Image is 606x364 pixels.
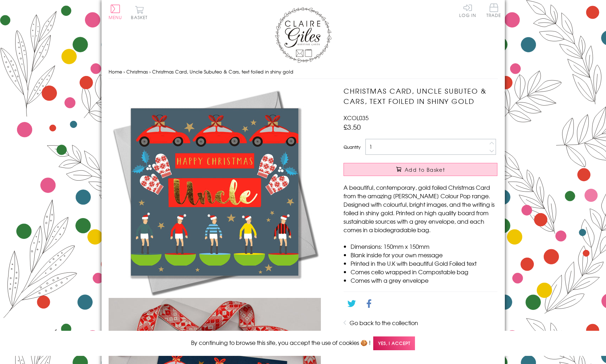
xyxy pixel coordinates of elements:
a: Go back to the collection [350,318,418,327]
button: Menu [109,5,122,19]
p: A beautiful, contemporary, gold foiled Christmas Card from the amazing [PERSON_NAME] Colour Pop r... [344,183,497,234]
span: £3.50 [344,122,361,132]
span: › [123,68,125,75]
li: Comes with a grey envelope [351,276,497,284]
nav: breadcrumbs [109,65,498,79]
img: Claire Giles Greetings Cards [275,7,331,63]
li: Printed in the U.K with beautiful Gold Foiled text [351,259,497,268]
span: › [149,68,151,75]
li: Comes cello wrapped in Compostable bag [351,268,497,276]
button: Basket [130,6,149,19]
label: Quantity [344,144,360,150]
a: Christmas [126,68,148,75]
span: Add to Basket [405,166,445,173]
a: Home [109,68,122,75]
a: Log In [459,4,476,17]
button: Add to Basket [344,163,497,176]
span: Menu [109,14,122,20]
a: Trade [486,4,501,19]
span: Christmas Card, Uncle Subuteo & Cars, text foiled in shiny gold [152,68,293,75]
li: Blank inside for your own message [351,251,497,259]
h1: Christmas Card, Uncle Subuteo & Cars, text foiled in shiny gold [344,86,497,106]
img: Christmas Card, Uncle Subuteo & Cars, text foiled in shiny gold [109,86,321,298]
span: XCOL035 [344,113,369,122]
li: Dimensions: 150mm x 150mm [351,242,497,251]
span: Trade [486,4,501,17]
span: Yes, I accept [373,336,415,350]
